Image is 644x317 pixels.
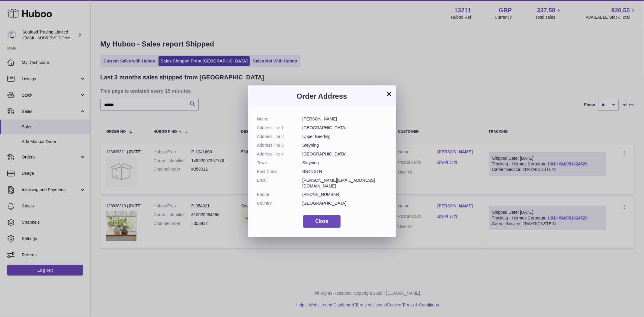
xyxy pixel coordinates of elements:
[303,116,387,122] dd: [PERSON_NAME]
[303,125,387,131] dd: [GEOGRAPHIC_DATA]
[257,200,303,206] dt: Country
[257,134,303,139] dt: Address line 2
[303,200,387,206] dd: [GEOGRAPHIC_DATA]
[257,142,303,148] dt: Address line 3
[257,178,303,189] dt: Email
[257,91,387,101] h3: Order Address
[257,125,303,131] dt: Address line 1
[257,192,303,197] dt: Phone
[303,142,387,148] dd: Steyning
[257,151,303,157] dt: Address line 4
[303,134,387,139] dd: Upper Beeding
[303,215,341,228] button: Close
[257,116,303,122] dt: Name
[257,169,303,175] dt: Post Code
[303,169,387,175] dd: BN44 3TN
[303,160,387,166] dd: Steyning
[315,219,328,224] span: Close
[303,192,387,197] dd: [PHONE_NUMBER]
[386,90,393,98] button: ×
[303,151,387,157] dd: [GEOGRAPHIC_DATA]
[257,160,303,166] dt: Town
[303,178,387,189] dd: [PERSON_NAME][EMAIL_ADDRESS][DOMAIN_NAME]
